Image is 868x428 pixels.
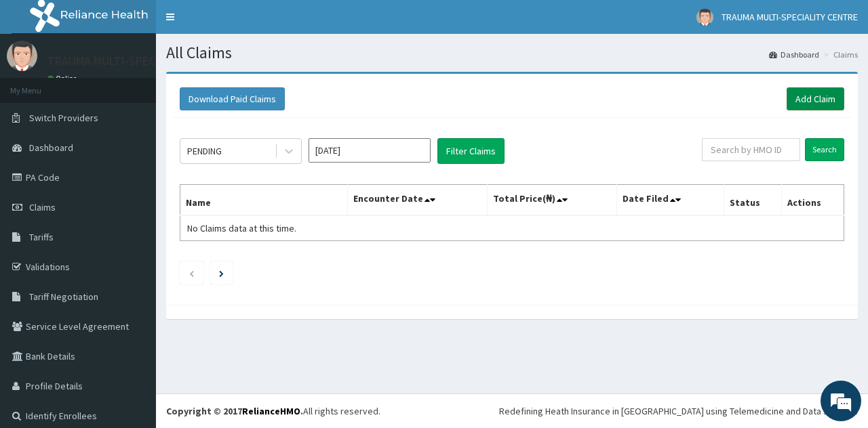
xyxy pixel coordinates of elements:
a: Add Claim [787,87,844,110]
img: User Image [7,41,37,71]
h1: All Claims [166,44,858,62]
span: Dashboard [29,142,73,154]
a: Next page [219,267,224,279]
div: Chat with us now [71,76,228,93]
a: Previous page [189,267,195,279]
span: We're online! [79,128,187,265]
th: Date Filed [616,185,724,216]
th: Status [724,185,781,216]
footer: All rights reserved. [156,393,868,428]
a: Online [47,74,80,83]
th: Actions [781,185,844,216]
div: Minimize live chat window [222,7,255,39]
button: Filter Claims [437,138,505,164]
li: Claims [821,49,858,60]
a: Dashboard [769,49,819,60]
span: Switch Providers [29,112,98,124]
th: Total Price(₦) [487,185,616,216]
span: Tariff Negotiation [29,291,98,303]
p: TRAUMA MULTI-SPECIALITY CENTRE [47,55,233,67]
div: PENDING [187,144,222,158]
strong: Copyright © 2017 . [166,405,303,417]
div: Redefining Heath Insurance in [GEOGRAPHIC_DATA] using Telemedicine and Data Science! [499,404,858,418]
textarea: Type your message and hit 'Enter' [7,284,258,332]
a: RelianceHMO [242,405,300,417]
th: Encounter Date [347,185,487,216]
input: Search [805,138,844,161]
img: User Image [696,9,713,26]
span: Tariffs [29,231,54,243]
button: Download Paid Claims [180,87,285,110]
input: Search by HMO ID [702,138,800,161]
span: TRAUMA MULTI-SPECIALITY CENTRE [722,11,858,23]
input: Select Month and Year [309,138,431,163]
img: d_794563401_company_1708531726252_794563401 [25,68,55,102]
th: Name [180,185,348,216]
span: Claims [29,201,56,213]
span: No Claims data at this time. [187,222,296,234]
